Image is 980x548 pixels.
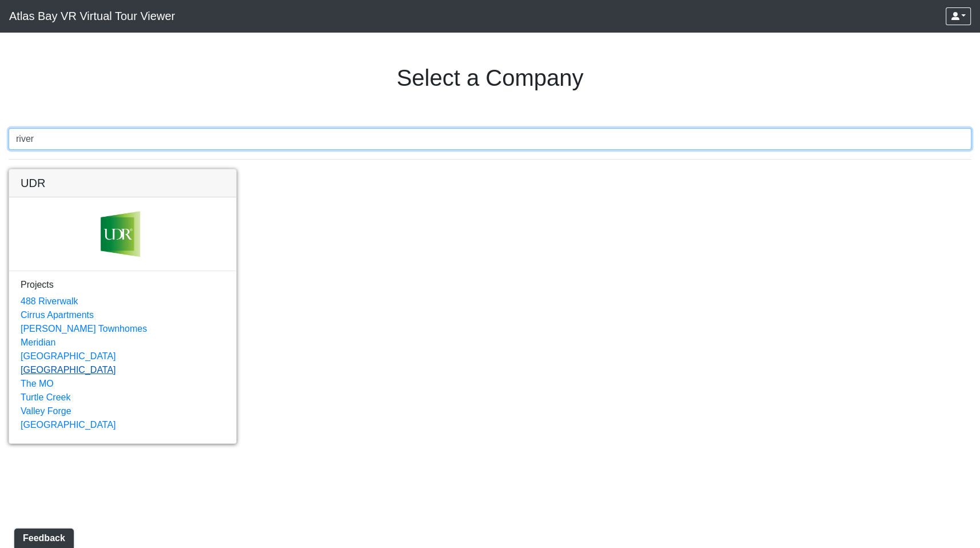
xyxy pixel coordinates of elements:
[21,337,55,347] a: Meridian
[21,392,70,402] a: Turtle Creek
[21,420,116,430] a: [GEOGRAPHIC_DATA]
[21,296,78,306] a: 488 Riverwalk
[21,379,54,388] a: The MO
[397,64,584,92] h1: Select a Company
[21,351,116,361] a: [GEOGRAPHIC_DATA]
[21,365,116,375] a: [GEOGRAPHIC_DATA]
[21,310,94,320] a: Cirrus Apartments
[9,5,175,27] span: Atlas Bay VR Virtual Tour Viewer
[21,406,71,416] a: Valley Forge
[9,128,971,150] input: Search
[9,525,76,548] iframe: Ybug feedback widget
[21,324,147,333] a: [PERSON_NAME] Townhomes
